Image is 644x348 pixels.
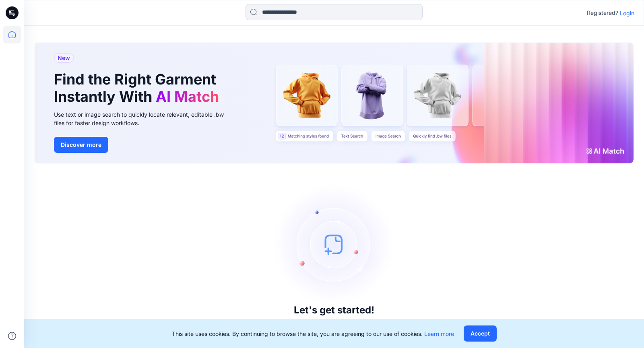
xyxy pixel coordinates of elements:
p: Registered? [587,8,618,18]
h3: Let's get started! [294,305,374,316]
img: empty-state-image.svg [274,184,394,305]
a: Learn more [424,330,454,337]
p: Login [620,9,634,17]
p: This site uses cookies. By continuing to browse the site, you are agreeing to our use of cookies. [172,329,454,338]
div: Use text or image search to quickly locate relevant, editable .bw files for faster design workflows. [54,110,235,127]
h1: Find the Right Garment Instantly With [54,71,223,105]
span: New [58,53,70,63]
span: AI Match [156,88,219,105]
button: Accept [464,325,497,342]
button: Discover more [54,137,108,153]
